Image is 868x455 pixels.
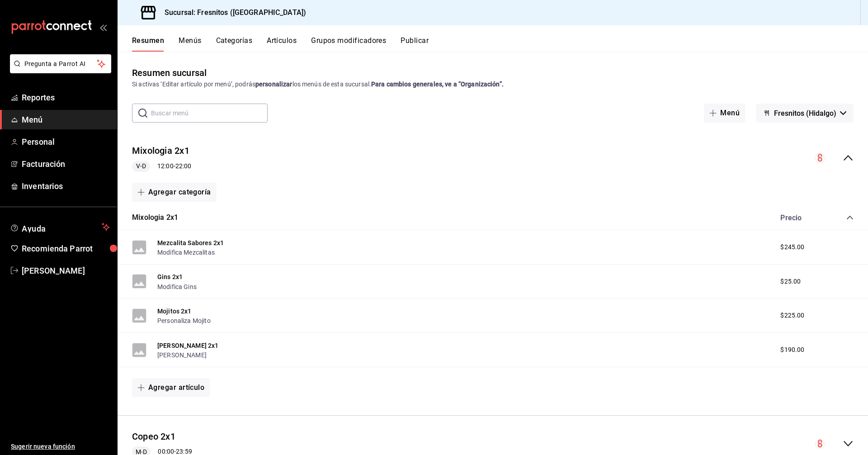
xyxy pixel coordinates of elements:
[151,104,268,122] input: Buscar menú
[132,80,854,89] div: Si activas ‘Editar artículo por menú’, podrás los menús de esta sucursal.
[22,136,110,148] span: Personal
[267,36,297,52] button: Artículos
[846,214,854,221] button: collapse-category-row
[157,307,192,316] button: Mojitos 2x1
[157,272,183,281] button: Gins 2x1
[780,242,804,252] span: $245.00
[157,7,306,18] h3: Sucursal: Fresnitos ([GEOGRAPHIC_DATA])
[132,378,210,397] button: Agregar artículo
[771,213,829,222] div: Precio
[756,104,854,123] button: Fresnitos (Hidalgo)
[22,91,110,104] span: Reportes
[11,442,110,451] span: Sugerir nueva función
[118,137,868,179] div: collapse-menu-row
[22,158,110,170] span: Facturación
[216,36,253,52] button: Categorías
[132,213,178,223] button: Mixologia 2x1
[255,81,292,88] strong: personalizar
[132,430,175,443] button: Copeo 2x1
[132,161,191,172] div: 12:00 - 22:00
[157,282,197,291] button: Modifica Gins
[132,144,189,157] button: Mixologia 2x1
[157,341,219,350] button: [PERSON_NAME] 2x1
[24,59,97,69] span: Pregunta a Parrot AI
[132,36,164,52] button: Resumen
[22,242,110,255] span: Recomienda Parrot
[22,180,110,192] span: Inventarios
[704,104,745,123] button: Menú
[780,277,801,286] span: $25.00
[401,36,429,52] button: Publicar
[132,36,868,52] div: navigation tabs
[22,222,98,232] span: Ayuda
[157,238,224,247] button: Mezcalita Sabores 2x1
[10,54,111,73] button: Pregunta a Parrot AI
[157,316,211,325] button: Personaliza Mojito
[774,109,836,118] span: Fresnitos (Hidalgo)
[157,351,207,360] button: [PERSON_NAME]
[6,66,111,75] a: Pregunta a Parrot AI
[132,66,207,80] div: Resumen sucursal
[132,161,150,171] span: V-D
[311,36,386,52] button: Grupos modificadores
[371,81,504,88] strong: Para cambios generales, ve a “Organización”.
[780,311,804,320] span: $225.00
[780,345,804,355] span: $190.00
[99,24,107,31] button: open_drawer_menu
[157,248,215,257] button: Modifica Mezcalitas
[22,114,110,126] span: Menú
[179,36,201,52] button: Menús
[22,265,110,277] span: [PERSON_NAME]
[132,183,217,202] button: Agregar categoría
